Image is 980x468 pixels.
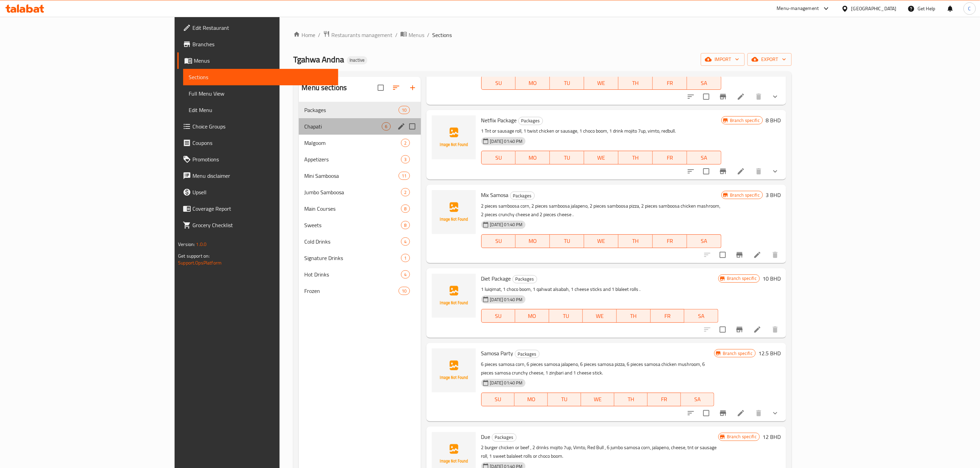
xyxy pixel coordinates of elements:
[766,115,781,125] h6: 8 BHD
[617,309,651,323] button: TH
[584,234,618,248] button: WE
[487,138,526,145] span: [DATE] 01:40 PM
[177,20,338,36] a: Edit Restaurant
[481,360,714,377] p: 6 pieces samosa corn, 6 pieces samosa jalapeno, 6 pieces samosa pizza, 6 pieces samosa chicken mu...
[481,393,515,406] button: SU
[401,188,410,196] div: items
[751,163,767,180] button: delete
[587,153,616,163] span: WE
[399,106,410,114] div: items
[304,205,401,213] span: Main Courses
[401,189,409,196] span: 2
[177,52,338,69] a: Menus
[484,311,513,321] span: SU
[516,151,550,164] button: MO
[737,409,745,417] a: Edit menu item
[304,139,401,147] span: Malgoom
[581,393,614,406] button: WE
[767,88,783,105] button: show more
[304,270,401,279] div: Hot Drinks
[196,240,206,249] span: 1.0.0
[851,5,897,12] div: [GEOGRAPHIC_DATA]
[753,251,761,259] a: Edit menu item
[553,153,581,163] span: TU
[178,251,210,260] span: Get support on:
[584,394,612,404] span: WE
[304,287,399,295] span: Frozen
[747,53,792,66] button: export
[618,151,653,164] button: TH
[484,78,513,88] span: SU
[401,271,409,278] span: 4
[432,348,476,392] img: Samosa Party
[617,394,645,404] span: TH
[510,192,534,200] span: Packages
[487,221,526,228] span: [DATE] 01:40 PM
[584,151,618,164] button: WE
[409,31,424,39] span: Menus
[299,168,421,184] div: Mini Samboosa11
[690,236,719,246] span: SA
[177,151,338,168] a: Promotions
[481,202,721,219] p: 2 pieces samboosa corn, 2 pieces samboosa jalapeno, 2 pieces samboosa pizza, 2 pieces samboosa ch...
[731,321,748,338] button: Branch-specific-item
[614,393,648,406] button: TH
[767,163,783,180] button: show more
[727,117,763,124] span: Branch specific
[299,200,421,217] div: Main Courses8
[192,139,333,147] span: Coupons
[189,89,333,98] span: Full Menu View
[177,200,338,217] a: Coverage Report
[587,78,616,88] span: WE
[618,234,653,248] button: TH
[553,236,581,246] span: TU
[399,107,409,113] span: 10
[304,106,399,114] div: Packages
[551,394,578,404] span: TU
[192,172,333,180] span: Menu disclaimer
[331,31,392,39] span: Restaurants management
[515,309,549,323] button: MO
[510,192,535,200] div: Packages
[515,393,548,406] button: MO
[388,79,404,96] span: Sort sections
[401,205,410,213] div: items
[304,188,401,196] span: Jumbo Samboosa
[382,122,390,131] div: items
[515,350,539,358] span: Packages
[753,55,786,64] span: export
[304,155,401,163] span: Appetizers
[586,311,614,321] span: WE
[517,394,545,404] span: MO
[715,88,731,105] button: Branch-specific-item
[177,168,338,184] a: Menu disclaimer
[299,184,421,200] div: Jumbo Samboosa2
[177,184,338,200] a: Upsell
[401,156,409,163] span: 3
[690,78,719,88] span: SA
[304,221,401,229] span: Sweets
[299,266,421,283] div: Hot Drinks4
[399,172,410,180] div: items
[731,247,748,263] button: Branch-specific-item
[189,73,333,81] span: Sections
[587,236,616,246] span: WE
[299,102,421,118] div: Packages10
[687,234,721,248] button: SA
[401,206,409,212] span: 8
[683,163,699,180] button: sort-choices
[183,102,338,118] a: Edit Menu
[549,309,583,323] button: TU
[382,123,390,130] span: 6
[396,121,406,132] button: edit
[771,409,779,417] svg: Show Choices
[304,172,399,180] span: Mini Samboosa
[681,393,714,406] button: SA
[299,250,421,266] div: Signature Drinks1
[481,190,509,200] span: Mix Samosa
[299,233,421,250] div: Cold Drinks4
